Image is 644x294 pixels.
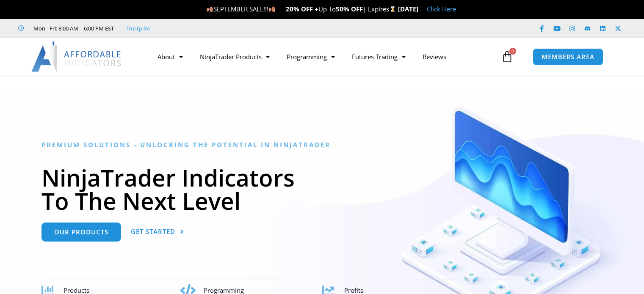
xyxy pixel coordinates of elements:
[31,41,122,72] img: LogoAI | Affordable Indicators – NinjaTrader
[149,47,191,66] a: About
[131,228,175,235] span: Get Started
[427,5,456,13] a: Click Here
[278,47,343,66] a: Programming
[542,54,594,60] span: MEMBERS AREA
[207,6,213,12] img: 🍂
[41,166,603,212] h1: NinjaTrader Indicators To The Next Level
[191,47,278,66] a: NinjaTrader Products
[131,223,184,242] a: Get Started
[126,23,150,33] a: Trustpilot
[489,44,526,69] a: 0
[509,48,516,55] span: 0
[54,229,108,235] span: Our Products
[286,5,318,13] strong: 20% OFF +
[414,47,455,66] a: Reviews
[206,5,398,13] span: SEPTEMBER SALE!!! Up To | Expires
[533,48,603,66] a: MEMBERS AREA
[31,23,114,33] span: Mon - Fri: 8:00 AM – 6:00 PM EST
[41,223,121,242] a: Our Products
[269,6,275,12] img: 🍂
[398,5,418,13] strong: [DATE]
[149,47,499,66] nav: Menu
[41,141,603,149] h6: Premium Solutions - Unlocking the Potential in NinjaTrader
[336,5,363,13] strong: 50% OFF
[343,47,414,66] a: Futures Trading
[390,6,396,12] img: ⌛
